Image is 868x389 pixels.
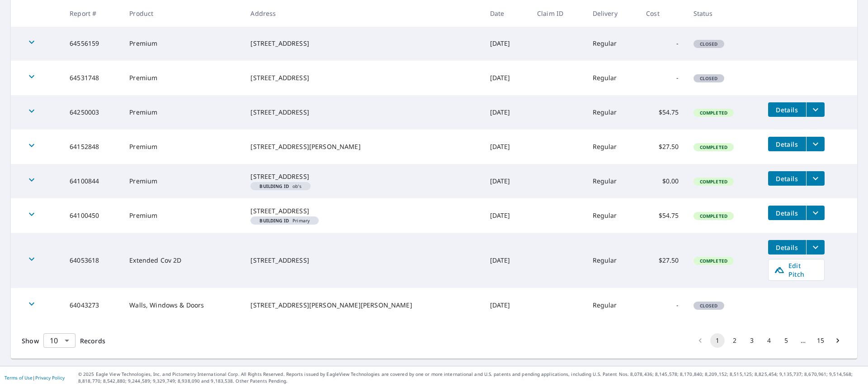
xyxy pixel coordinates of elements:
[694,75,723,82] span: Closed
[254,218,315,223] span: Primary
[483,61,530,95] td: [DATE]
[62,233,122,288] td: 64053618
[80,336,105,345] span: Records
[62,288,122,322] td: 64043273
[43,333,75,348] div: Show 10 records
[639,164,686,198] td: $0.00
[639,61,686,95] td: -
[774,209,801,217] span: Details
[122,26,243,61] td: Premium
[768,240,806,255] button: detailsBtn-64053618
[62,198,122,233] td: 64100450
[483,26,530,61] td: [DATE]
[483,130,530,164] td: [DATE]
[639,198,686,233] td: $54.75
[806,240,825,255] button: filesDropdownBtn-64053618
[806,206,825,220] button: filesDropdownBtn-64100450
[768,137,806,151] button: detailsBtn-64152848
[774,140,801,149] span: Details
[727,333,742,348] button: Go to page 2
[62,164,122,198] td: 64100844
[250,73,475,82] div: [STREET_ADDRESS]
[78,371,863,384] p: © 2025 Eagle View Technologies, Inc. and Pictometry International Corp. All Rights Reserved. Repo...
[250,301,475,310] div: [STREET_ADDRESS][PERSON_NAME][PERSON_NAME]
[122,95,243,130] td: Premium
[254,184,307,188] span: ob's
[585,95,639,130] td: Regular
[806,171,825,186] button: filesDropdownBtn-64100844
[483,288,530,322] td: [DATE]
[639,288,686,322] td: -
[830,333,845,348] button: Go to next page
[62,130,122,164] td: 64152848
[585,233,639,288] td: Regular
[5,375,33,381] a: Terms of Use
[806,137,825,151] button: filesDropdownBtn-64152848
[250,142,475,151] div: [STREET_ADDRESS][PERSON_NAME]
[745,333,759,348] button: Go to page 3
[762,333,776,348] button: Go to page 4
[813,333,828,348] button: Go to page 15
[483,198,530,233] td: [DATE]
[62,26,122,61] td: 64556159
[639,26,686,61] td: -
[122,130,243,164] td: Premium
[585,130,639,164] td: Regular
[122,233,243,288] td: Extended Cov 2D
[694,258,733,264] span: Completed
[694,303,723,309] span: Closed
[779,333,793,348] button: Go to page 5
[62,61,122,95] td: 64531748
[639,95,686,130] td: $54.75
[22,336,39,345] span: Show
[585,288,639,322] td: Regular
[768,171,806,186] button: detailsBtn-64100844
[483,233,530,288] td: [DATE]
[806,102,825,117] button: filesDropdownBtn-64250003
[259,184,289,188] em: Building ID
[250,39,475,48] div: [STREET_ADDRESS]
[774,243,801,252] span: Details
[768,206,806,220] button: detailsBtn-64100450
[250,172,475,181] div: [STREET_ADDRESS]
[585,26,639,61] td: Regular
[768,102,806,117] button: detailsBtn-64250003
[639,130,686,164] td: $27.50
[639,233,686,288] td: $27.50
[774,106,801,114] span: Details
[774,261,819,279] span: Edit Pitch
[694,144,733,150] span: Completed
[483,95,530,130] td: [DATE]
[774,174,801,183] span: Details
[694,178,733,185] span: Completed
[483,164,530,198] td: [DATE]
[250,108,475,117] div: [STREET_ADDRESS]
[250,207,475,216] div: [STREET_ADDRESS]
[585,164,639,198] td: Regular
[122,288,243,322] td: Walls, Windows & Doors
[122,164,243,198] td: Premium
[694,213,733,219] span: Completed
[768,259,825,281] a: Edit Pitch
[796,336,811,345] div: …
[43,328,75,353] div: 10
[694,110,733,116] span: Completed
[692,333,846,348] nav: pagination navigation
[259,218,289,223] em: Building ID
[250,256,475,265] div: [STREET_ADDRESS]
[694,41,723,47] span: Closed
[585,198,639,233] td: Regular
[62,95,122,130] td: 64250003
[122,61,243,95] td: Premium
[585,61,639,95] td: Regular
[710,333,725,348] button: page 1
[122,198,243,233] td: Premium
[5,375,65,380] p: |
[35,375,65,381] a: Privacy Policy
